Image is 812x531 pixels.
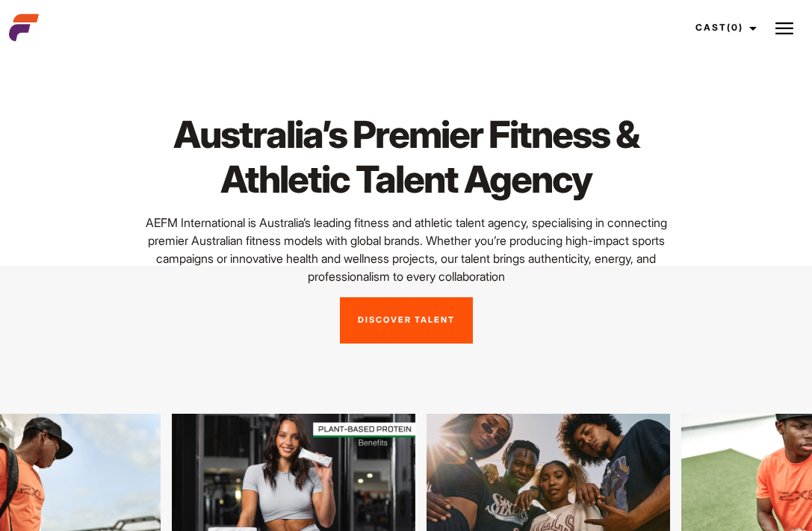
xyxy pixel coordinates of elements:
[682,7,766,48] a: Cast(0)
[9,13,39,43] img: cropped-aefm-brand-fav-22-square.png
[144,214,668,285] p: AEFM International is Australia’s leading fitness and athletic talent agency, specialising in con...
[144,112,668,202] h1: Australia’s Premier Fitness & Athletic Talent Agency
[340,297,473,344] a: Discover Talent
[775,19,793,37] img: Burger icon
[727,22,743,33] span: (0)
